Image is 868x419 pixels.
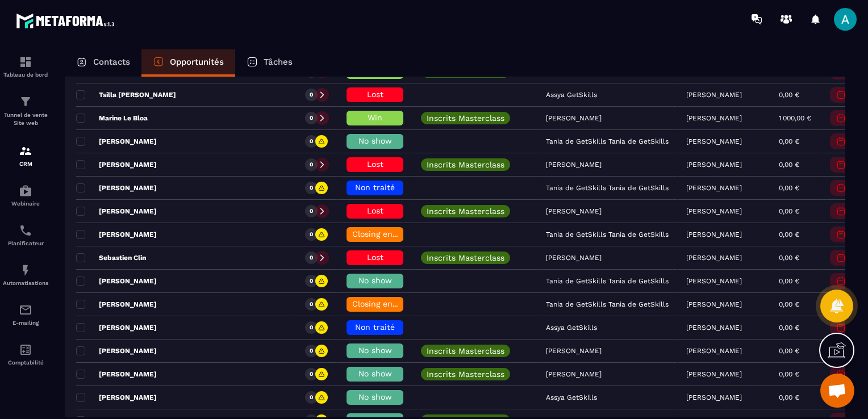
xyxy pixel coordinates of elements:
span: Non traité [355,183,395,192]
p: [PERSON_NAME] [76,393,157,402]
img: accountant [19,343,32,357]
p: 0 [310,91,313,99]
span: Non traité [355,322,395,332]
p: Inscrits Masterclass [427,370,504,378]
p: 0 [310,277,313,285]
img: automations [19,184,32,198]
img: logo [16,10,118,31]
a: automationsautomationsAutomatisations [3,255,48,295]
p: Webinaire [3,200,48,207]
p: Planificateur [3,240,48,246]
p: Sebastien Clin [76,253,146,262]
p: E-mailing [3,320,48,326]
img: formation [19,95,32,108]
span: No show [358,369,392,378]
p: [PERSON_NAME] [686,207,742,215]
p: [PERSON_NAME] [76,137,157,146]
p: Comptabilité [3,359,48,366]
p: [PERSON_NAME] [686,91,742,99]
a: formationformationTableau de bord [3,47,48,86]
div: Ouvrir le chat [820,374,854,408]
p: 0,00 € [779,254,799,262]
p: 0,00 € [779,91,799,99]
p: 0 [310,370,313,378]
p: 0,00 € [779,347,799,355]
img: scheduler [19,224,32,237]
p: [PERSON_NAME] [76,183,157,192]
p: 0,00 € [779,370,799,378]
img: formation [19,55,32,69]
p: 0,00 € [779,161,799,169]
p: Tâches [264,57,293,67]
p: 0,00 € [779,207,799,215]
p: Inscrits Masterclass [427,347,504,355]
p: [PERSON_NAME] [686,114,742,122]
p: [PERSON_NAME] [76,370,157,379]
a: formationformationCRM [3,136,48,175]
span: Lost [367,206,383,215]
p: Marine Le Bloa [76,114,148,123]
p: 0 [310,184,313,192]
span: Lost [367,90,383,99]
span: No show [358,136,392,145]
span: Closing en cours [352,299,417,308]
span: Win [368,113,382,122]
p: 0 [310,207,313,215]
p: Inscrits Masterclass [427,161,504,169]
p: [PERSON_NAME] [76,346,157,355]
p: 0 [310,347,313,355]
p: 0 [310,231,313,238]
img: formation [19,144,32,158]
p: 0,00 € [779,324,799,332]
p: 0,00 € [779,393,799,401]
p: [PERSON_NAME] [686,161,742,169]
p: 0,00 € [779,231,799,238]
p: Contacts [93,57,130,67]
p: [PERSON_NAME] [686,300,742,308]
p: [PERSON_NAME] [76,207,157,216]
span: No show [358,392,392,401]
p: 1 000,00 € [779,114,811,122]
p: 0,00 € [779,137,799,145]
a: Tâches [235,49,304,77]
p: [PERSON_NAME] [686,370,742,378]
p: Inscrits Masterclass [427,207,504,215]
p: Tsilla [PERSON_NAME] [76,90,176,99]
p: Inscrits Masterclass [427,114,504,122]
p: [PERSON_NAME] [686,231,742,238]
img: email [19,303,32,317]
a: formationformationTunnel de vente Site web [3,86,48,136]
p: [PERSON_NAME] [686,137,742,145]
p: [PERSON_NAME] [686,184,742,192]
p: 0 [310,300,313,308]
p: Tableau de bord [3,72,48,78]
span: Lost [367,160,383,169]
p: 0 [310,393,313,401]
a: Opportunités [141,49,235,77]
p: [PERSON_NAME] [76,276,157,286]
p: [PERSON_NAME] [76,323,157,332]
p: [PERSON_NAME] [686,254,742,262]
span: Closing en cours [352,229,417,238]
p: 0,00 € [779,300,799,308]
p: Tunnel de vente Site web [3,111,48,127]
a: Contacts [65,49,141,77]
p: 0 [310,161,313,169]
p: [PERSON_NAME] [686,324,742,332]
p: Inscrits Masterclass [427,254,504,262]
p: CRM [3,161,48,167]
span: Lost [367,253,383,262]
p: [PERSON_NAME] [686,393,742,401]
p: 0,00 € [779,277,799,285]
p: Opportunités [170,57,224,67]
span: No show [358,276,392,285]
span: No show [358,346,392,355]
p: 0 [310,137,313,145]
img: automations [19,263,32,277]
a: emailemailE-mailing [3,295,48,334]
a: automationsautomationsWebinaire [3,175,48,215]
a: schedulerschedulerPlanificateur [3,215,48,255]
p: [PERSON_NAME] [686,277,742,285]
p: 0 [310,254,313,262]
a: accountantaccountantComptabilité [3,334,48,374]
